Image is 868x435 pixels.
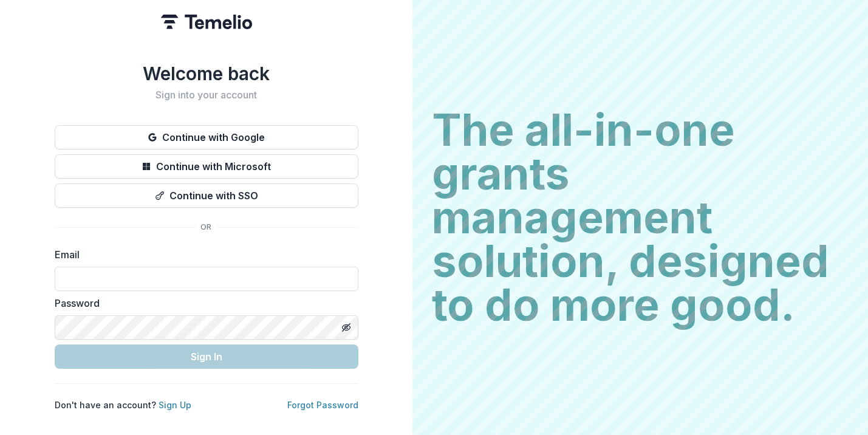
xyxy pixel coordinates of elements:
button: Toggle password visibility [337,318,356,337]
button: Continue with Microsoft [55,154,358,179]
label: Email [55,247,351,262]
button: Sign In [55,344,358,369]
h1: Welcome back [55,63,358,84]
a: Sign Up [159,400,191,410]
img: Temelio [161,15,252,29]
button: Continue with SSO [55,183,358,208]
button: Continue with Google [55,125,358,149]
label: Password [55,296,351,310]
a: Forgot Password [287,400,358,410]
p: Don't have an account? [55,399,191,411]
h2: Sign into your account [55,89,358,101]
